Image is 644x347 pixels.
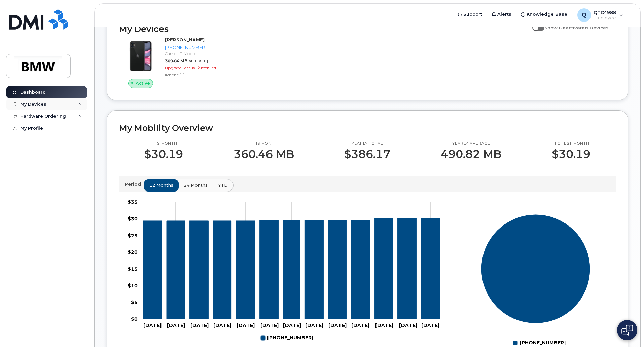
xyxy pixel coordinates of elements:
p: $30.19 [552,148,591,160]
tspan: [DATE] [375,322,393,328]
a: Knowledge Base [516,8,572,21]
div: Carrier: T-Mobile [165,50,235,56]
p: $30.19 [144,148,183,160]
span: at [DATE] [189,58,208,63]
tspan: [DATE] [237,322,255,328]
g: 864-201-4849 [143,218,440,319]
tspan: [DATE] [351,322,369,328]
g: Series [481,214,591,323]
a: Active[PERSON_NAME][PHONE_NUMBER]Carrier: T-Mobile309.84 MBat [DATE]Upgrade Status:2 mth leftiPho... [119,37,237,88]
p: Yearly total [344,141,390,146]
tspan: $25 [128,232,138,238]
h2: My Mobility Overview [119,123,616,133]
p: This month [144,141,183,146]
tspan: $10 [128,282,138,288]
tspan: $5 [131,299,138,305]
img: Open chat [621,325,633,336]
tspan: [DATE] [399,322,417,328]
tspan: [DATE] [190,322,209,328]
span: Show Deactivated Devices [544,25,609,30]
p: Highest month [552,141,591,146]
tspan: [DATE] [328,322,347,328]
tspan: [DATE] [421,322,439,328]
tspan: [DATE] [260,322,279,328]
g: 864-201-4849 [261,332,313,344]
h2: My Devices [119,24,529,34]
span: Active [136,80,150,86]
p: 360.46 MB [234,148,294,160]
strong: [PERSON_NAME] [165,37,205,42]
span: Support [463,11,482,18]
p: Yearly average [441,141,501,146]
span: 24 months [184,182,208,188]
span: Employee [594,15,616,21]
div: [PHONE_NUMBER] [165,44,235,51]
span: 2 mth left [197,65,217,70]
tspan: $0 [131,316,138,322]
span: Knowledge Base [527,11,567,18]
tspan: $35 [128,199,138,205]
span: 309.84 MB [165,58,187,63]
span: Upgrade Status: [165,65,196,70]
p: This month [234,141,294,146]
p: $386.17 [344,148,390,160]
tspan: $20 [128,249,138,255]
tspan: [DATE] [305,322,323,328]
tspan: $30 [128,215,138,221]
span: Q [582,11,586,19]
tspan: [DATE] [167,322,185,328]
tspan: [DATE] [143,322,162,328]
p: Period [124,181,144,187]
div: iPhone 11 [165,72,235,78]
p: 490.82 MB [441,148,501,160]
img: iPhone_11.jpg [124,40,157,72]
a: Alerts [487,8,516,21]
g: Chart [128,199,442,344]
tspan: [DATE] [213,322,231,328]
span: QTC4988 [594,10,616,15]
div: QTC4988 [573,8,628,22]
g: Legend [261,332,313,344]
span: Alerts [497,11,511,18]
tspan: [DATE] [283,322,301,328]
span: YTD [218,182,228,188]
a: Support [453,8,487,21]
tspan: $15 [128,266,138,272]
